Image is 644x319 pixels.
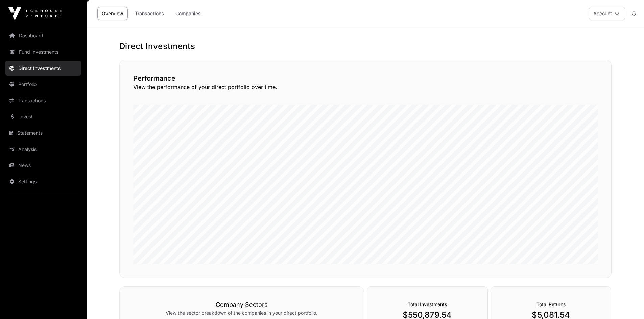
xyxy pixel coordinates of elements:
a: Transactions [130,7,168,20]
h2: Performance [133,74,598,83]
span: Total Returns [536,301,566,307]
iframe: Chat Widget [610,287,644,319]
h3: Company Sectors [133,300,350,310]
a: Statements [5,126,81,140]
h1: Direct Investments [119,41,612,52]
a: Portfolio [5,77,81,92]
button: Account [589,7,625,20]
a: Companies [171,7,205,20]
a: Invest [5,109,81,124]
a: Direct Investments [5,61,81,76]
a: Fund Investments [5,45,81,59]
a: Dashboard [5,28,81,43]
img: Icehouse Ventures Logo [8,7,62,20]
a: Settings [5,174,81,189]
a: Analysis [5,142,81,157]
a: News [5,158,81,173]
span: Total Investments [408,301,447,307]
a: Transactions [5,93,81,108]
a: Overview [97,7,128,20]
p: View the sector breakdown of the companies in your direct portfolio. [133,310,350,316]
p: View the performance of your direct portfolio over time. [133,83,598,91]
